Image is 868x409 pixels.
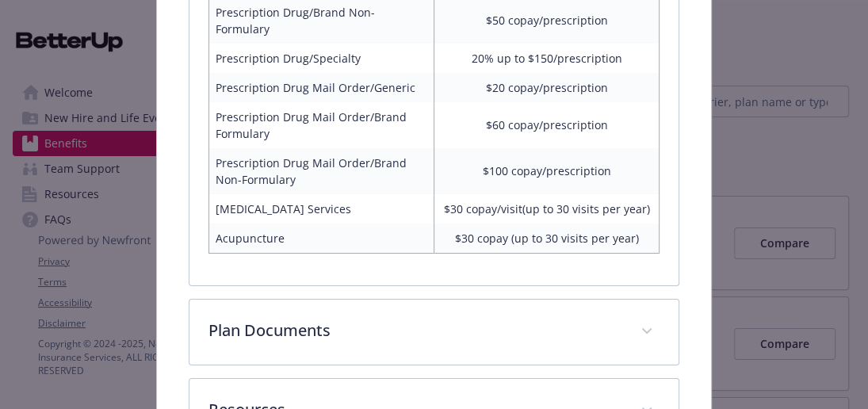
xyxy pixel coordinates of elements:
[434,148,659,194] td: $100 copay/prescription
[189,300,679,365] div: Plan Documents
[209,194,434,224] td: [MEDICAL_DATA] Services
[208,319,621,342] p: Plan Documents
[434,224,659,254] td: $30 copay (up to 30 visits per year)
[209,148,434,194] td: Prescription Drug Mail Order/Brand Non-Formulary
[434,194,659,224] td: $30 copay/visit(up to 30 visits per year)
[434,73,659,102] td: $20 copay/prescription
[209,44,434,73] td: Prescription Drug/Specialty
[209,102,434,148] td: Prescription Drug Mail Order/Brand Formulary
[209,73,434,102] td: Prescription Drug Mail Order/Generic
[434,44,659,73] td: 20% up to $150/prescription
[209,224,434,254] td: Acupuncture
[434,102,659,148] td: $60 copay/prescription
